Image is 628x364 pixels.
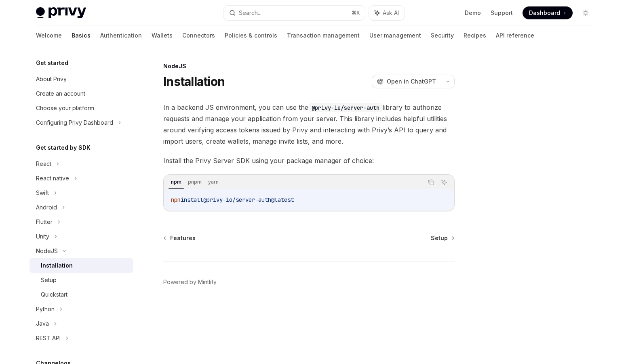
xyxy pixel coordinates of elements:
a: Policies & controls [225,26,277,45]
button: Copy the contents from the code block [426,177,436,188]
a: Recipes [464,26,486,45]
span: npm [171,196,181,203]
span: Ask AI [383,9,399,17]
a: User management [369,26,421,45]
a: Setup [30,273,133,287]
div: About Privy [36,74,67,84]
button: Toggle dark mode [579,6,592,19]
div: yarn [206,177,221,187]
a: Setup [431,234,454,242]
button: Ask AI [439,177,449,188]
a: About Privy [30,72,133,86]
div: Java [36,319,49,328]
div: Choose your platform [36,103,94,113]
span: Dashboard [529,9,560,17]
a: Authentication [100,26,142,45]
div: Search... [239,8,261,18]
a: Powered by Mintlify [163,278,217,286]
div: Setup [41,275,57,285]
div: React native [36,174,69,183]
h5: Get started by SDK [36,143,91,153]
a: Create an account [30,86,133,101]
h1: Installation [163,74,225,89]
a: Quickstart [30,287,133,302]
a: Demo [465,9,481,17]
div: Installation [41,261,73,270]
span: ⌘ K [352,10,360,16]
img: light logo [36,7,86,19]
span: Features [170,234,196,242]
a: Wallets [152,26,173,45]
div: REST API [36,333,61,343]
div: React [36,159,51,169]
div: Unity [36,232,49,241]
div: Create an account [36,89,85,98]
a: Dashboard [523,6,573,19]
button: Search...⌘K [223,6,365,20]
div: NodeJS [163,62,455,70]
span: @privy-io/server-auth@latest [203,196,294,203]
code: @privy-io/server-auth [308,103,383,112]
a: Support [491,9,513,17]
span: Install the Privy Server SDK using your package manager of choice: [163,155,455,166]
a: Basics [72,26,91,45]
a: Choose your platform [30,101,133,115]
a: Security [431,26,454,45]
span: install [181,196,203,203]
button: Ask AI [369,6,405,20]
a: Installation [30,258,133,273]
span: In a backend JS environment, you can use the library to authorize requests and manage your applic... [163,102,455,147]
div: Swift [36,188,49,198]
h5: Get started [36,58,68,68]
div: Configuring Privy Dashboard [36,118,113,128]
button: Open in ChatGPT [372,75,441,88]
a: Welcome [36,26,62,45]
div: npm [169,177,184,187]
a: Transaction management [287,26,360,45]
a: Connectors [182,26,215,45]
span: Open in ChatGPT [387,77,436,86]
span: Setup [431,234,448,242]
div: pnpm [185,177,204,187]
div: Quickstart [41,290,67,299]
a: API reference [496,26,534,45]
a: Features [164,234,196,242]
div: Android [36,203,57,212]
div: NodeJS [36,246,58,256]
div: Python [36,304,55,314]
div: Flutter [36,217,53,227]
